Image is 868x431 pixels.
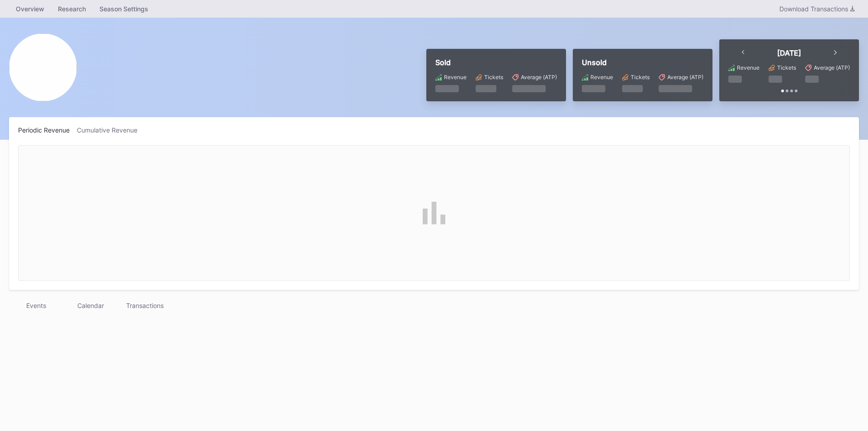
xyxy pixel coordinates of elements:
[118,299,172,312] div: Transactions
[582,58,703,67] div: Unsold
[590,74,613,81] div: Revenue
[814,64,850,71] div: Average (ATP)
[51,2,93,15] a: Research
[777,64,796,71] div: Tickets
[63,299,118,312] div: Calendar
[631,74,650,81] div: Tickets
[77,126,145,134] div: Cumulative Revenue
[9,299,63,312] div: Events
[779,5,854,13] div: Download Transactions
[737,64,759,71] div: Revenue
[521,74,557,81] div: Average (ATP)
[667,74,703,81] div: Average (ATP)
[777,48,801,57] div: [DATE]
[18,126,77,134] div: Periodic Revenue
[9,2,51,15] a: Overview
[775,3,859,15] button: Download Transactions
[444,74,467,81] div: Revenue
[93,2,155,15] a: Season Settings
[484,74,503,81] div: Tickets
[435,58,557,67] div: Sold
